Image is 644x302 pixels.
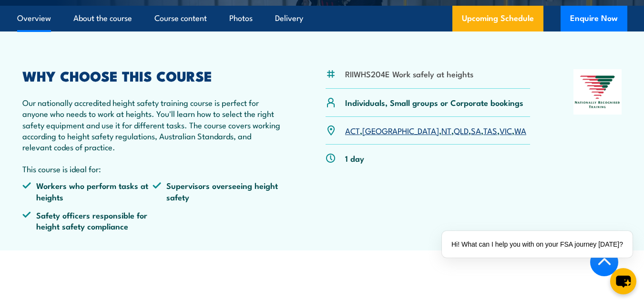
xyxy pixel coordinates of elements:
[442,231,633,258] div: Hi! What can I help you with on your FSA journey [DATE]?
[483,125,497,136] a: TAS
[22,209,153,232] li: Safety officers responsible for height safety compliance
[345,68,473,79] li: RIIWHS204E Work safely at heights
[362,125,439,136] a: [GEOGRAPHIC_DATA]
[573,69,622,115] img: Nationally Recognised Training logo.
[610,268,636,294] button: chat-button
[22,69,282,82] h2: WHY CHOOSE THIS COURSE
[22,97,282,153] p: Our nationally accredited height safety training course is perfect for anyone who needs to work a...
[454,125,469,136] a: QLD
[471,125,481,136] a: SA
[561,6,627,31] button: Enquire Now
[154,6,207,31] a: Course content
[153,180,283,202] li: Supervisors overseeing height safety
[73,6,132,31] a: About the course
[345,97,523,108] p: Individuals, Small groups or Corporate bookings
[275,6,303,31] a: Delivery
[345,125,526,136] p: , , , , , , ,
[22,163,282,174] p: This course is ideal for:
[345,153,364,164] p: 1 day
[22,180,153,202] li: Workers who perform tasks at heights
[452,6,543,31] a: Upcoming Schedule
[514,125,526,136] a: WA
[17,6,51,31] a: Overview
[441,125,451,136] a: NT
[500,125,512,136] a: VIC
[229,6,253,31] a: Photos
[345,125,360,136] a: ACT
